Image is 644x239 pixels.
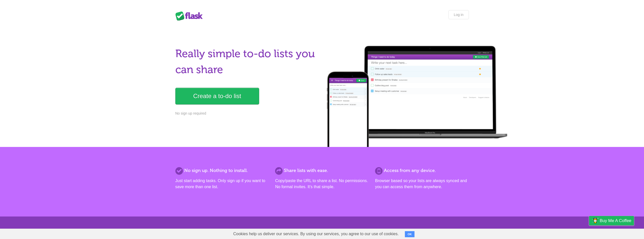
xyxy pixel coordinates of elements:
[405,231,415,237] button: OK
[175,88,259,104] a: Create a to-do list
[589,216,634,225] a: Buy me a coffee
[175,167,269,174] h2: No sign up. Nothing to install.
[275,178,369,190] p: Copy/paste the URL to share a list. No permissions. No formal invites. It's that simple.
[375,167,469,174] h2: Access from any device.
[592,216,598,225] img: Buy me a coffee
[275,167,369,174] h2: Share lists with ease.
[375,178,469,190] p: Browser based so your lists are always synced and you can access them from anywhere.
[600,216,631,225] span: Buy me a coffee
[175,178,269,190] p: Just start adding tasks. Only sign up if you want to save more than one list.
[175,111,319,116] p: No sign up required
[175,46,319,78] h1: Really simple to-do lists you can share
[175,11,206,20] div: Flask Lists
[228,229,404,239] span: Cookies help us deliver our services. By using our services, you agree to our use of cookies.
[448,10,469,19] a: Log in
